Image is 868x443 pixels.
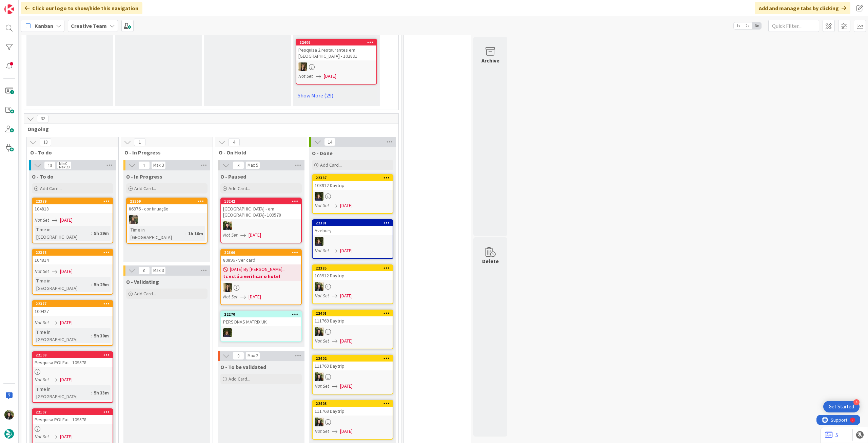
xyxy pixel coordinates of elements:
div: 22403111769 Daytrip [313,401,393,416]
div: Avebury [313,226,393,235]
img: IG [129,215,138,224]
i: Not Set [298,73,313,79]
span: O - In Progress [126,173,162,180]
div: 22391Avebury [313,220,393,235]
span: O - Done [312,150,333,156]
span: [DATE] [340,247,353,254]
img: BC [223,221,232,230]
img: MC [315,192,323,201]
a: 22377100427Not Set[DATE]Time in [GEOGRAPHIC_DATA]:5h 30m [32,300,113,346]
div: 22385 [313,265,393,271]
a: Show More (29) [296,90,377,101]
input: Quick Filter... [768,20,819,32]
div: 4 [853,399,860,405]
div: BC [313,327,393,336]
div: 5h 29m [92,281,111,288]
span: [DATE] [340,292,353,299]
div: 80896 - ver card [221,256,301,264]
span: [DATE] [60,319,73,326]
span: : [91,389,92,396]
div: 22377100427 [33,301,113,316]
span: Add Card... [320,162,342,168]
span: Add Card... [229,376,250,382]
span: Add Card... [134,185,156,191]
img: BC [4,410,14,420]
img: BC [315,372,323,381]
span: : [185,230,186,237]
span: O - Paused [220,173,246,180]
div: Max 3 [153,269,164,272]
div: 22387 [316,176,393,180]
div: 22107 [33,409,113,415]
a: 22387108912 DaytripMCNot Set[DATE] [312,174,393,214]
div: 22270 [221,311,301,317]
img: avatar [4,429,14,439]
div: Pesquisa POI Eat - 109578 [33,358,113,367]
a: 22406Pesquisa 2 restaurantes em [GEOGRAPHIC_DATA] - 102891SPNot Set[DATE] [296,39,377,85]
div: MC [221,328,301,337]
a: 22378104814Not Set[DATE]Time in [GEOGRAPHIC_DATA]:5h 29m [32,249,113,295]
div: 22108Pesquisa POI Eat - 109578 [33,352,113,367]
span: Ongoing [27,126,390,132]
div: 22108 [36,353,113,357]
i: Not Set [35,319,49,326]
span: 13 [40,138,51,146]
i: Not Set [315,293,329,299]
i: Not Set [35,376,49,383]
a: 22401111769 DaytripBCNot Set[DATE] [312,310,393,349]
div: SP [296,62,376,71]
span: Add Card... [134,291,156,297]
div: MC [313,237,393,246]
div: BC [221,221,301,230]
div: Open Get Started checklist, remaining modules: 4 [823,401,860,412]
div: 22107Pesquisa POI Eat - 109578 [33,409,113,424]
div: 22402111769 Daytrip [313,355,393,370]
div: 22406 [296,39,376,45]
span: [DATE] [249,232,261,239]
span: 14 [324,138,336,146]
div: Time in [GEOGRAPHIC_DATA] [35,385,91,400]
div: 5h 30m [92,332,111,339]
i: Not Set [315,338,329,344]
div: 22402 [316,356,393,361]
i: Not Set [35,433,49,440]
span: [DATE] [340,428,353,435]
div: 22108 [33,352,113,358]
a: 22391AveburyMCNot Set[DATE] [312,219,393,259]
div: 22391 [316,221,393,225]
div: Max 5 [248,164,258,167]
div: 22359 [130,199,207,204]
span: O - To do [30,149,110,156]
span: : [91,229,92,237]
div: 22378 [36,250,113,255]
img: Visit kanbanzone.com [4,4,14,14]
div: 22387108912 Daytrip [313,175,393,190]
span: 1 [134,138,145,146]
div: Time in [GEOGRAPHIC_DATA] [35,277,91,292]
div: 13242[GEOGRAPHIC_DATA] - em [GEOGRAPHIC_DATA]- 109578 [221,198,301,219]
a: 2236680896 - ver card[DATE] By [PERSON_NAME]...tc está a verificar o hotelSPNot Set[DATE] [220,249,302,305]
i: Not Set [315,202,329,208]
i: Not Set [35,268,49,274]
div: Min 0 [59,162,67,165]
div: Time in [GEOGRAPHIC_DATA] [129,226,185,241]
div: IG [127,215,207,224]
span: O - Validating [126,278,159,285]
span: [DATE] [340,337,353,345]
a: 22270PERSONAS MATRIX UKMC [220,311,302,342]
div: 111769 Daytrip [313,407,393,416]
div: 22406Pesquisa 2 restaurantes em [GEOGRAPHIC_DATA] - 102891 [296,39,376,60]
div: Time in [GEOGRAPHIC_DATA] [35,226,91,241]
div: Add and manage tabs by clicking [755,2,850,14]
i: Not Set [315,383,329,389]
a: 2235986976 - continuaçãoIGTime in [GEOGRAPHIC_DATA]:1h 16m [126,198,208,244]
div: SP [221,283,301,292]
div: 22401111769 Daytrip [313,310,393,325]
span: 3 [233,161,244,169]
div: MC [313,192,393,201]
div: 22366 [224,250,301,255]
div: 22366 [221,250,301,256]
a: 22385108912 DaytripBCNot Set[DATE] [312,264,393,304]
div: 22385108912 Daytrip [313,265,393,280]
span: O - To be validated [220,364,266,370]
